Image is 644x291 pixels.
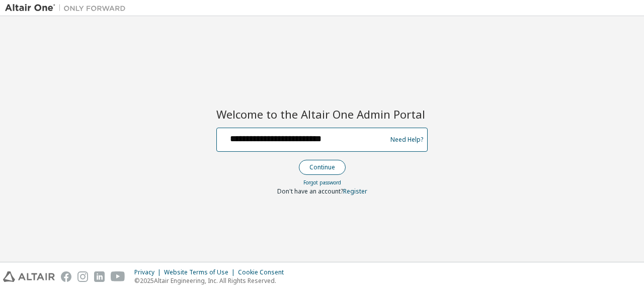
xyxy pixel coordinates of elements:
[3,271,55,282] img: altair_logo.svg
[77,271,88,282] img: instagram.svg
[134,276,290,285] p: © 2025 Altair Engineering, Inc. All Rights Reserved.
[164,268,238,276] div: Website Terms of Use
[343,187,367,196] a: Register
[299,160,346,175] button: Continue
[216,107,428,121] h2: Welcome to the Altair One Admin Portal
[5,3,131,13] img: Altair One
[61,271,71,282] img: facebook.svg
[238,268,290,276] div: Cookie Consent
[94,271,105,282] img: linkedin.svg
[303,179,341,186] a: Forgot password
[134,268,164,276] div: Privacy
[277,187,343,196] span: Don't have an account?
[111,271,125,282] img: youtube.svg
[390,139,423,140] a: Need Help?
